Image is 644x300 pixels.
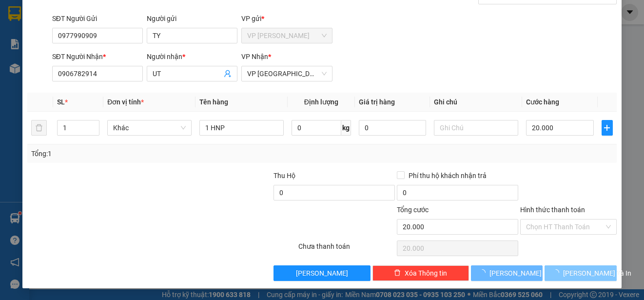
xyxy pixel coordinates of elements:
span: loading [479,269,489,276]
input: Ghi Chú [434,120,518,136]
div: SĐT Người Nhận [52,51,143,62]
span: VP Nhận [241,53,268,60]
div: Người gửi [147,13,237,24]
div: VP [PERSON_NAME] [8,8,87,32]
span: Xóa Thông tin [405,268,447,279]
span: Khác [113,120,186,135]
span: [PERSON_NAME] [296,268,348,279]
span: Thu Hộ [273,172,295,180]
span: Giá trị hàng [359,98,395,106]
span: Cước rồi : [7,64,43,74]
span: Phí thu hộ khách nhận trả [405,170,490,181]
button: [PERSON_NAME] [273,265,370,281]
span: VP Sài Gòn [247,66,326,81]
span: loading [552,269,563,276]
span: Đơn vị tính [107,98,144,106]
span: Nhận: [94,9,117,20]
div: VP gửi [241,13,332,24]
button: plus [602,120,613,136]
div: Người nhận [147,51,237,62]
span: [PERSON_NAME] [489,268,542,279]
span: Cước hàng [526,98,559,106]
span: Tổng cước [397,206,429,214]
span: Định lượng [304,98,338,106]
div: Chưa thanh toán [297,241,396,258]
label: Hình thức thanh toán [520,206,585,214]
div: VP [GEOGRAPHIC_DATA] [94,8,194,32]
div: 40.000 [7,63,89,75]
span: [PERSON_NAME] và In [563,268,631,279]
span: Gửi: [8,9,23,20]
span: plus [602,124,612,132]
div: Tổng: 1 [31,148,249,159]
span: user-add [224,70,232,78]
span: VP Cao Tốc [247,28,326,43]
th: Ghi chú [430,93,522,112]
input: VD: Bàn, Ghế [199,120,284,136]
span: Tên hàng [199,98,228,106]
div: SĐT Người Gửi [52,13,143,24]
button: [PERSON_NAME] và In [545,265,617,281]
div: NAM [94,32,194,43]
span: SL [57,98,65,106]
span: delete [394,269,401,277]
div: 0939733485 [8,43,87,57]
div: 0939011128 [94,43,194,57]
input: 0 [359,120,427,136]
button: [PERSON_NAME] [471,265,543,281]
div: PHUONG [8,32,87,43]
button: delete [31,120,47,136]
span: kg [341,120,351,136]
button: deleteXóa Thông tin [372,265,469,281]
